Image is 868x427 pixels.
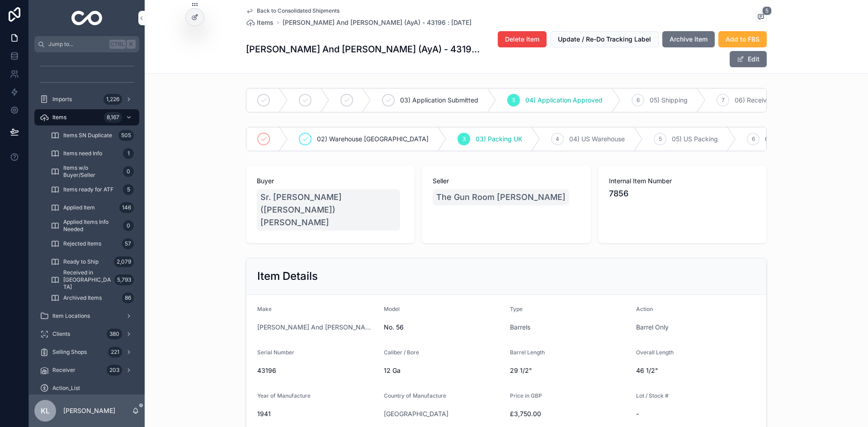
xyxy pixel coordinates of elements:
h2: Item Details [257,269,318,283]
button: 5 [755,12,767,23]
span: 1941 [257,409,377,418]
h1: [PERSON_NAME] And [PERSON_NAME] (AyA) - 43196 : [DATE] [246,43,484,56]
span: Applied Items Info Needed [63,218,119,233]
span: 4 [556,135,559,143]
div: 5 [123,184,134,195]
span: Model [384,306,400,312]
div: 1 [123,148,134,159]
span: Item Locations [52,312,90,320]
span: Clients [52,330,70,338]
a: Items w/o Buyer/Seller0 [45,163,139,180]
div: 380 [107,329,122,339]
span: Imports [52,96,72,103]
div: 2,079 [114,256,134,267]
div: 1,226 [104,94,122,105]
span: 04) Application Approved [525,96,603,105]
a: Ready to Ship2,079 [45,254,139,270]
span: Make [257,306,272,312]
button: Edit [730,51,767,67]
span: Back to Consolidated Shipments [257,7,340,14]
span: £3,750.00 [510,409,629,418]
a: Sr. [PERSON_NAME] ([PERSON_NAME]) [PERSON_NAME] [257,189,400,231]
a: Items8,167 [34,109,139,125]
div: 505 [118,130,134,141]
a: Rejected Items57 [45,236,139,252]
span: The Gun Room [PERSON_NAME] [436,191,566,204]
a: [PERSON_NAME] And [PERSON_NAME] (AyA) [257,323,377,332]
button: Archive Item [662,31,715,47]
div: 8,167 [104,112,122,123]
a: Item Locations [34,308,139,324]
span: Update / Re-Do Tracking Label [558,35,651,44]
span: Archive Item [670,35,708,44]
span: 7856 [609,187,756,200]
span: 05) Shipping [650,96,688,105]
a: Clients380 [34,326,139,342]
span: Delete Item [505,35,539,44]
a: Archived Items86 [45,290,139,306]
span: Ready to Ship [63,258,99,265]
span: Barrel Length [510,349,545,356]
button: Delete Item [498,31,547,47]
span: 6 [637,97,640,104]
a: Applied Items Info Needed0 [45,218,139,234]
a: Receiver203 [34,362,139,378]
span: Items [257,18,274,27]
span: 46 1/2" [636,366,755,375]
span: Items w/o Buyer/Seller [63,164,119,179]
span: KL [41,405,50,416]
a: Items [246,18,274,27]
span: Items ready for ATF [63,186,113,193]
span: [GEOGRAPHIC_DATA] [384,409,448,418]
div: 221 [108,347,122,357]
span: 5 [659,135,662,143]
span: No. 56 [384,323,503,332]
a: Items need Info1 [45,145,139,162]
span: 06) Received US [735,96,785,105]
a: [PERSON_NAME] And [PERSON_NAME] (AyA) - 43196 : [DATE] [283,18,472,27]
span: 43196 [257,366,377,375]
span: 3 [462,135,466,143]
span: Action_List [52,385,80,392]
span: Internal Item Number [609,176,756,186]
a: Barrels [510,323,530,332]
button: Jump to...CtrlK [34,36,139,52]
span: Sr. [PERSON_NAME] ([PERSON_NAME]) [PERSON_NAME] [260,191,396,229]
div: scrollable content [29,52,145,395]
a: Back to Consolidated Shipments [246,7,340,14]
span: Jump to... [48,41,106,48]
a: Items ready for ATF5 [45,181,139,198]
span: Ctrl [109,40,126,49]
div: 5,793 [114,274,134,285]
a: The Gun Room [PERSON_NAME] [433,189,569,205]
a: Barrel Only [636,323,669,332]
span: Overall Length [636,349,674,356]
span: - [636,409,755,418]
div: 146 [119,202,134,213]
a: Imports1,226 [34,91,139,107]
span: Rejected Items [63,240,101,247]
div: 203 [107,365,122,376]
span: K [127,41,135,48]
span: Lot / Stock # [636,392,669,399]
span: Country of Manufacture [384,392,446,399]
span: 5 [512,97,515,104]
span: 03) Application Submitted [400,96,478,105]
a: Applied Item146 [45,200,139,216]
span: 29 1/2" [510,366,629,375]
span: Price in GBP [510,392,542,399]
div: 57 [122,238,134,249]
span: 7 [722,97,725,104]
span: Items need Info [63,150,102,157]
span: Year of Manufacture [257,392,311,399]
span: Items [52,114,66,121]
span: Add to FBS [726,35,759,44]
span: Action [636,306,653,312]
span: 5 [762,6,772,15]
span: Items SN Duplicate [63,132,112,139]
span: Type [510,306,523,312]
span: Seller [433,176,580,186]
